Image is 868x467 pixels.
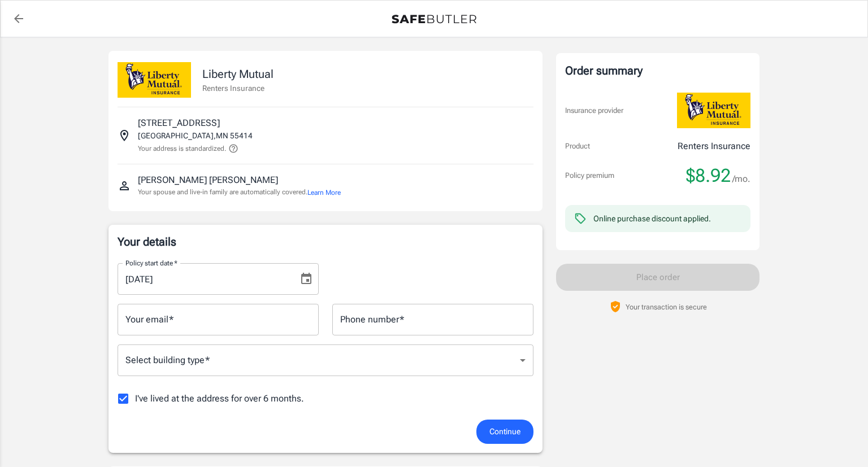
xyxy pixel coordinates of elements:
[593,213,711,224] div: Online purchase discount applied.
[125,258,177,268] label: Policy start date
[118,304,319,335] input: Enter email
[565,141,590,152] p: Product
[476,420,533,444] button: Continue
[307,187,341,198] button: Learn More
[135,392,304,405] span: I've lived at the address for over 6 months.
[138,187,341,198] p: Your spouse and live-in family are automatically covered.
[686,164,731,187] span: $8.92
[732,171,750,187] span: /mo.
[295,268,318,290] button: Choose date, selected date is Oct 10, 2025
[138,173,278,187] p: [PERSON_NAME] [PERSON_NAME]
[677,93,750,128] img: Liberty Mutual
[138,116,220,130] p: [STREET_ADDRESS]
[202,82,274,94] p: Renters Insurance
[489,425,520,439] span: Continue
[565,170,614,181] p: Policy premium
[118,179,131,193] svg: Insured person
[565,62,750,79] div: Order summary
[626,302,707,312] p: Your transaction is secure
[118,234,533,250] p: Your details
[392,15,476,24] img: Back to quotes
[118,263,290,295] input: MM/DD/YYYY
[565,105,623,116] p: Insurance provider
[7,7,30,30] a: back to quotes
[202,66,274,82] p: Liberty Mutual
[332,304,533,335] input: Enter number
[118,62,191,98] img: Liberty Mutual
[678,139,750,153] p: Renters Insurance
[118,129,131,142] svg: Insured address
[138,130,253,141] p: [GEOGRAPHIC_DATA] , MN 55414
[138,143,226,154] p: Your address is standardized.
